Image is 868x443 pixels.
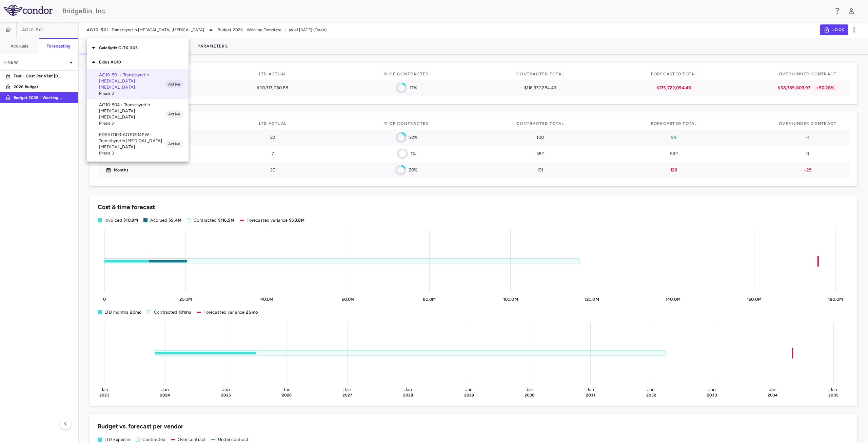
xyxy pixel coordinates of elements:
span: Phase 3 [99,120,165,126]
span: Active [165,141,183,147]
p: Eidos AG10 [99,59,189,65]
p: EDSAG103-AG10304PW • Transthyretin [MEDICAL_DATA] [MEDICAL_DATA] [99,132,165,150]
div: Calcilytix CLTX-305 [87,41,189,55]
span: Active [165,111,183,117]
div: AG10-504 • Transthyretin [MEDICAL_DATA] [MEDICAL_DATA]Phase 3Active [87,99,189,129]
div: EDSAG103-AG10304PW • Transthyretin [MEDICAL_DATA] [MEDICAL_DATA]Phase 3Active [87,129,189,159]
div: Eidos AG10 [87,55,189,69]
p: Calcilytix CLTX-305 [99,45,189,51]
div: AG10-501 • Transthyretin [MEDICAL_DATA] [MEDICAL_DATA]Phase 3Active [87,69,189,99]
span: Phase 3 [99,90,165,96]
span: Active [165,81,183,87]
p: AG10-501 • Transthyretin [MEDICAL_DATA] [MEDICAL_DATA] [99,72,165,90]
p: AG10-504 • Transthyretin [MEDICAL_DATA] [MEDICAL_DATA] [99,102,165,120]
span: Phase 3 [99,150,165,156]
